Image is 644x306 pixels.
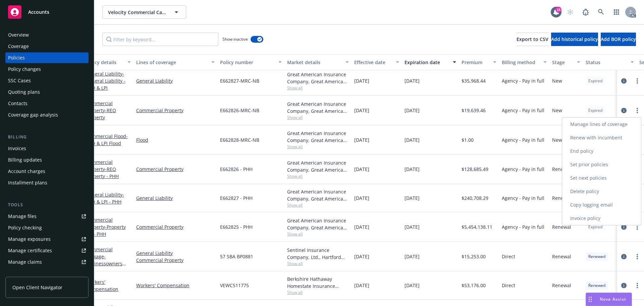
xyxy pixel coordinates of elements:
span: VEWC511775 [220,282,249,289]
a: Commercial Property [136,107,215,114]
div: Billing [5,134,89,140]
button: Add historical policy [551,33,598,46]
div: Overview [8,30,29,40]
span: Show all [287,144,349,149]
span: Manage exposures [5,234,89,245]
a: circleInformation [620,253,628,261]
span: [DATE] [405,223,420,230]
div: Coverage [8,41,29,52]
span: Show all [287,173,349,179]
a: Commercial Package [86,246,122,274]
span: [DATE] [354,166,369,173]
span: E662826-MRC-NB [220,107,259,114]
a: Installment plans [5,177,89,188]
a: more [633,253,641,261]
span: Velocity Commercial Capital [108,9,166,16]
div: Contacts [8,98,28,109]
a: Commercial Property [136,166,215,173]
span: [DATE] [354,194,369,202]
span: Expired [588,107,602,114]
a: Commercial Property [86,100,116,121]
button: Velocity Commercial Capital [102,5,186,19]
span: [DATE] [405,136,420,143]
a: circleInformation [620,223,628,231]
a: End policy [562,144,641,158]
span: [DATE] [354,253,369,260]
div: 18 [555,7,561,13]
a: Renew with incumbent [562,131,641,144]
a: General Liability [136,250,215,257]
div: Great American Insurance Company, Great American Insurance Group, Steamboat IS, Inc. (formally Br... [287,217,349,231]
span: [DATE] [405,77,420,84]
button: Market details [284,54,352,70]
span: [DATE] [354,107,369,114]
span: E662828-MRC-NB [220,136,259,143]
span: [DATE] [405,107,420,114]
div: Great American Insurance Company, Great American Insurance Group, Steamboat IS, Inc. (formally Br... [287,159,349,173]
span: - General Liability - REO & LPI [86,71,125,91]
a: Invoices [5,143,89,154]
div: Manage claims [8,257,42,267]
button: Status [583,54,637,70]
div: Billing updates [8,155,42,165]
span: Renewal [552,223,571,230]
div: Great American Insurance Company, Great American Insurance Group, Steamboat IS, Inc. (formally Br... [287,130,349,144]
a: circleInformation [620,106,628,115]
span: New [552,77,562,84]
div: Policies [8,52,25,63]
span: $19,639.46 [462,107,486,114]
span: [DATE] [354,77,369,84]
a: more [633,223,641,231]
a: more [633,281,641,290]
a: Switch app [610,5,623,19]
span: $1.00 [462,136,474,143]
span: - Property LPI - PHH [86,224,126,237]
button: Nova Assist [586,293,632,306]
a: Manage BORs [5,268,89,279]
div: Coverage gap analysis [8,110,58,120]
div: SSC Cases [8,75,31,86]
div: Stage [552,59,573,66]
div: Policy changes [8,64,41,75]
span: [DATE] [405,282,420,289]
div: Sentinel Insurance Company, Ltd., Hartford Insurance Group [287,247,349,261]
a: Accounts [5,3,89,21]
a: more [633,106,641,115]
div: Tools [5,202,89,208]
a: General Liability [136,194,215,202]
button: Export to CSV [517,33,548,46]
button: Stage [549,54,583,70]
button: Policy details [83,54,133,70]
span: E662827 - PHH [220,194,253,202]
span: Export to CSV [517,36,548,42]
span: - Businessowners Policy [86,253,126,274]
a: Commercial Property [86,217,126,237]
span: $240,708.29 [462,194,488,202]
a: Report a Bug [579,5,592,19]
span: Agency - Pay in full [502,107,544,114]
span: Show all [287,261,349,266]
span: Nova Assist [600,296,626,302]
div: Premium [462,59,489,66]
span: Agency - Pay in full [502,166,544,173]
a: Set prior policies [562,158,641,171]
span: Show all [287,85,349,91]
span: E662825 - PHH [220,223,253,230]
div: Manage BORs [8,268,40,279]
span: Show all [287,202,349,208]
a: Contacts [5,98,89,109]
div: Installment plans [8,177,47,188]
span: - REO & LPI - PHH [86,191,124,205]
a: Policy checking [5,222,89,233]
span: E662826 - PHH [220,166,253,173]
span: $5,454,138.11 [462,223,492,230]
a: Commercial Property [86,159,119,179]
span: New [552,136,562,143]
button: Policy number [217,54,284,70]
span: Show all [287,231,349,237]
a: Manage certificates [5,245,89,256]
span: New [552,107,562,114]
a: circleInformation [620,77,628,85]
a: General Liability [86,191,124,205]
a: Coverage gap analysis [5,110,89,120]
